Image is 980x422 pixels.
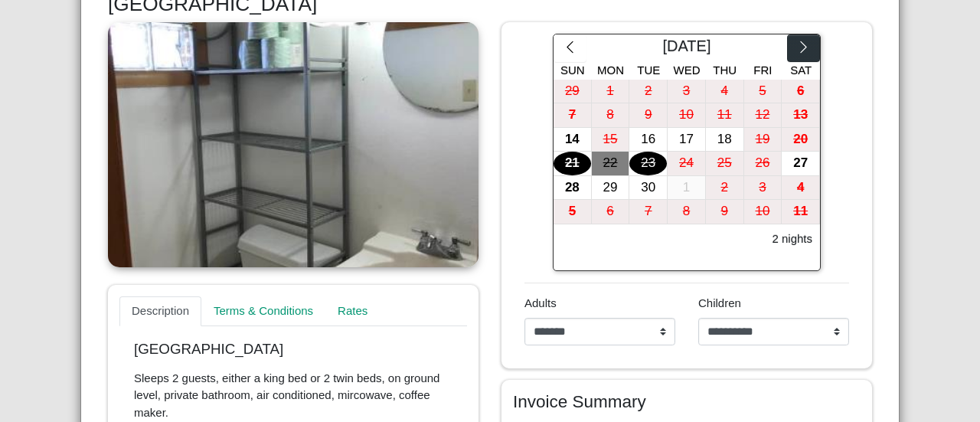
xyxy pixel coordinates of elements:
[787,34,820,62] button: chevron right
[554,34,586,62] button: chevron left
[134,370,452,422] p: Sleeps 2 guests, either a king bed or 2 twin beds, on ground level, private bathroom, air conditi...
[554,128,591,152] div: 14
[706,103,743,127] div: 11
[524,296,557,309] span: Adults
[668,103,705,127] div: 10
[782,152,819,175] div: 27
[201,296,325,327] a: Terms & Conditions
[706,152,744,176] button: 25
[592,80,629,103] div: 1
[674,64,701,77] span: Wed
[706,200,744,224] button: 9
[597,64,624,77] span: Mon
[554,152,592,176] button: 21
[629,200,668,224] button: 7
[744,80,782,104] button: 5
[668,152,706,176] button: 24
[782,80,820,104] button: 6
[629,200,667,224] div: 7
[668,200,706,224] button: 8
[782,103,819,127] div: 13
[744,80,782,103] div: 5
[592,152,629,175] div: 22
[782,128,820,152] button: 20
[744,128,782,152] div: 19
[592,200,630,224] button: 6
[706,176,744,201] button: 2
[668,152,705,175] div: 24
[592,176,630,201] button: 29
[706,80,743,103] div: 4
[782,103,820,128] button: 13
[592,128,630,152] button: 15
[772,232,812,246] h6: 2 nights
[668,176,705,200] div: 1
[629,103,667,127] div: 9
[119,296,201,327] a: Description
[744,200,782,224] button: 10
[554,176,592,201] button: 28
[592,152,630,176] button: 22
[668,80,706,104] button: 3
[629,176,668,201] button: 30
[744,103,782,128] button: 12
[668,103,706,128] button: 10
[744,200,782,224] div: 10
[706,152,743,175] div: 25
[554,152,591,175] div: 21
[586,34,787,62] div: [DATE]
[563,40,577,54] svg: chevron left
[325,296,380,327] a: Rates
[706,128,744,152] button: 18
[706,128,743,152] div: 18
[782,176,820,201] button: 4
[706,200,743,224] div: 9
[629,128,668,152] button: 16
[629,103,668,128] button: 9
[554,176,591,200] div: 28
[744,152,782,176] button: 26
[782,80,819,103] div: 6
[554,200,591,224] div: 5
[513,391,861,412] h4: Invoice Summary
[698,296,741,309] span: Children
[744,152,782,175] div: 26
[629,80,668,104] button: 2
[782,128,819,152] div: 20
[629,152,667,175] div: 23
[554,80,591,103] div: 29
[629,128,667,152] div: 16
[713,64,737,77] span: Thu
[560,64,585,77] span: Sun
[134,341,452,358] p: [GEOGRAPHIC_DATA]
[592,103,630,128] button: 8
[637,64,660,77] span: Tue
[782,152,820,176] button: 27
[592,103,629,127] div: 8
[782,200,819,224] div: 11
[554,80,592,104] button: 29
[796,40,811,54] svg: chevron right
[554,103,591,127] div: 7
[554,128,592,152] button: 14
[629,176,667,200] div: 30
[554,200,592,224] button: 5
[668,176,706,201] button: 1
[592,200,629,224] div: 6
[744,176,782,200] div: 3
[782,200,820,224] button: 11
[592,80,630,104] button: 1
[668,80,705,103] div: 3
[592,176,629,200] div: 29
[706,80,744,104] button: 4
[668,128,706,152] button: 17
[744,128,782,152] button: 19
[629,152,668,176] button: 23
[668,128,705,152] div: 17
[668,200,705,224] div: 8
[744,176,782,201] button: 3
[790,64,812,77] span: Sat
[629,80,667,103] div: 2
[782,176,819,200] div: 4
[592,128,629,152] div: 15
